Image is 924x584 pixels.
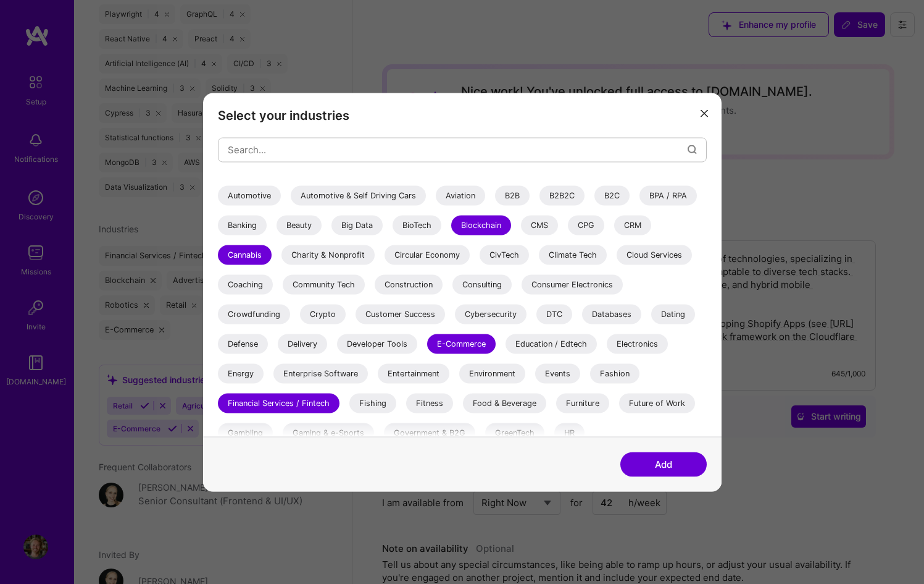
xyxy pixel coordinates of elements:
button: Add [620,452,707,476]
input: Search... [228,134,688,166]
div: Developer Tools [337,334,417,353]
div: Crypto [300,304,346,324]
div: Fashion [590,363,639,383]
div: Aviation [436,185,485,205]
div: Fishing [349,393,396,413]
div: Financial Services / Fintech [218,393,339,413]
div: Government & B2G [384,423,475,442]
div: E-Commerce [427,334,496,353]
div: Consumer Electronics [522,274,623,294]
div: CivTech [480,245,529,264]
div: Climate Tech [539,245,607,264]
div: Furniture [556,393,609,413]
div: Automotive [218,185,281,205]
div: Community Tech [283,274,365,294]
div: Cybersecurity [455,304,527,324]
div: Energy [218,363,264,383]
div: Gaming & e-Sports [283,423,374,442]
div: Beauty [277,215,322,235]
div: Defense [218,334,268,353]
div: DTC [536,304,572,324]
div: Consulting [452,274,512,294]
div: Cloud Services [617,245,692,264]
div: Entertainment [378,363,449,383]
div: Cannabis [218,245,272,264]
div: B2B2C [539,185,585,205]
div: HR [554,423,585,442]
div: Food & Beverage [463,393,546,413]
div: Circular Economy [385,245,470,264]
div: Dating [651,304,695,324]
div: B2B [495,185,530,205]
div: Delivery [278,334,327,353]
div: CPG [568,215,604,235]
div: Coaching [218,274,273,294]
div: modal [203,93,722,491]
div: Blockchain [451,215,511,235]
div: Databases [582,304,641,324]
div: GreenTech [485,423,544,442]
div: Education / Edtech [506,334,597,353]
div: Crowdfunding [218,304,290,324]
div: Environment [459,363,525,383]
i: icon Search [688,145,697,154]
div: Automotive & Self Driving Cars [291,185,426,205]
div: Events [535,363,580,383]
div: Charity & Nonprofit [281,245,375,264]
div: Banking [218,215,267,235]
i: icon Close [701,110,708,117]
h3: Select your industries [218,108,707,122]
div: BPA / RPA [639,185,697,205]
div: B2C [594,185,630,205]
div: Fitness [406,393,453,413]
div: Enterprise Software [273,363,368,383]
div: Electronics [607,334,668,353]
div: Big Data [331,215,383,235]
div: BioTech [393,215,441,235]
div: CRM [614,215,651,235]
div: CMS [521,215,558,235]
div: Future of Work [619,393,695,413]
div: Customer Success [356,304,445,324]
div: Gambling [218,423,273,442]
div: Construction [375,274,443,294]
